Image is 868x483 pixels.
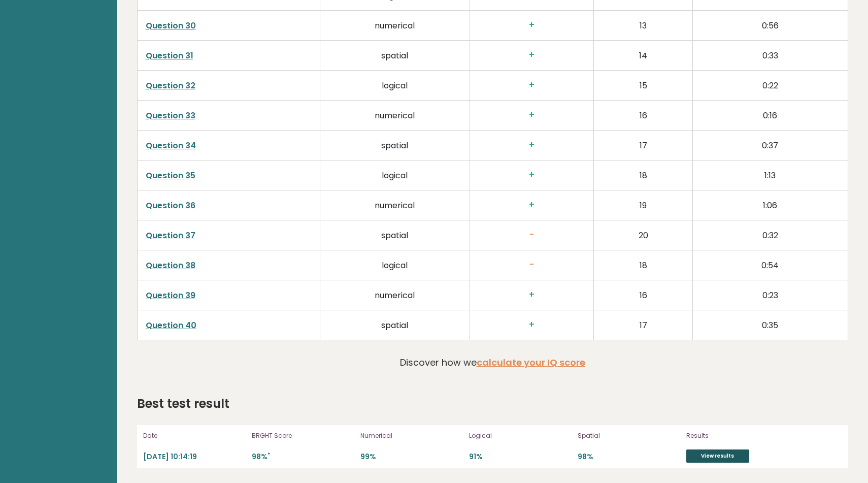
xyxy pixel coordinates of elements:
td: 0:33 [693,40,848,70]
h3: + [478,80,586,90]
p: 91% [469,452,572,462]
td: numerical [320,100,470,130]
p: Results [686,431,793,440]
h3: + [478,50,586,60]
h3: - [478,260,586,270]
p: 99% [360,452,463,462]
a: Question 35 [146,170,195,181]
h3: + [478,319,586,330]
td: 1:13 [693,160,848,190]
h2: Best test result [137,395,229,413]
h3: + [478,170,586,180]
p: Spatial [578,431,680,440]
td: 0:16 [693,100,848,130]
td: 16 [594,100,693,130]
td: spatial [320,130,470,160]
a: Question 40 [146,319,196,331]
td: spatial [320,220,470,250]
td: logical [320,70,470,100]
td: 0:32 [693,220,848,250]
p: Date [143,431,246,440]
td: 20 [594,220,693,250]
td: 14 [594,40,693,70]
td: 0:54 [693,250,848,280]
td: numerical [320,190,470,220]
p: 98% [578,452,680,462]
td: numerical [320,280,470,310]
td: 1:06 [693,190,848,220]
td: logical [320,250,470,280]
p: Logical [469,431,572,440]
p: BRGHT Score [252,431,354,440]
td: 18 [594,160,693,190]
a: Question 31 [146,50,193,61]
td: 15 [594,70,693,100]
a: View results [686,449,749,463]
h3: + [478,20,586,30]
h3: + [478,140,586,150]
a: Question 39 [146,289,195,301]
h3: - [478,230,586,240]
td: 17 [594,130,693,160]
a: Question 34 [146,140,196,151]
td: 0:22 [693,70,848,100]
td: 19 [594,190,693,220]
td: 0:56 [693,10,848,40]
p: [DATE] 10:14:19 [143,452,246,462]
a: Question 36 [146,200,195,211]
td: 16 [594,280,693,310]
td: 13 [594,10,693,40]
td: logical [320,160,470,190]
td: 0:35 [693,310,848,340]
a: calculate your IQ score [477,356,585,369]
h3: + [478,200,586,210]
p: Numerical [360,431,463,440]
a: Question 30 [146,20,196,31]
p: Discover how we [400,356,585,369]
a: Question 38 [146,260,195,271]
h3: + [478,289,586,300]
a: Question 37 [146,230,195,241]
a: Question 32 [146,80,195,91]
a: Question 33 [146,110,195,121]
td: 17 [594,310,693,340]
p: 98% [252,452,354,462]
td: spatial [320,40,470,70]
td: spatial [320,310,470,340]
td: 18 [594,250,693,280]
td: 0:37 [693,130,848,160]
td: 0:23 [693,280,848,310]
td: numerical [320,10,470,40]
h3: + [478,110,586,120]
